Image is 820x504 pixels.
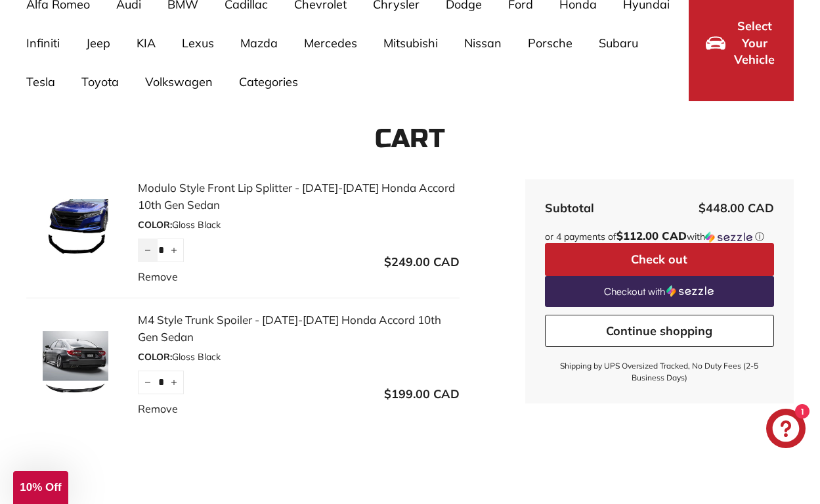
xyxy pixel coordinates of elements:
a: Mitsubishi [370,24,451,62]
a: Nissan [451,24,515,62]
a: Mazda [227,24,291,62]
div: Subtotal [545,199,594,217]
a: Lexus [169,24,227,62]
div: or 4 payments of with [545,230,774,243]
a: Remove [138,401,178,417]
span: $199.00 CAD [384,386,460,401]
a: M4 Style Trunk Spoiler - [DATE]-[DATE] Honda Accord 10th Gen Sedan [138,311,460,345]
button: Reduce item quantity by one [138,371,158,394]
a: KIA [123,24,169,62]
div: or 4 payments of$112.00 CADwithSezzle Click to learn more about Sezzle [545,230,774,243]
small: Shipping by UPS Oversized Tracked, No Duty Fees (2-5 Business Days) [545,360,774,384]
a: Modulo Style Front Lip Splitter - [DATE]-[DATE] Honda Accord 10th Gen Sedan [138,179,460,213]
div: 10% Off [13,471,68,504]
a: Volkswagen [132,62,226,101]
div: Gloss Black [138,218,460,232]
img: Sezzle [705,231,752,243]
a: Tesla [13,62,68,101]
span: COLOR: [138,219,172,231]
button: Increase item quantity by one [164,371,184,394]
img: Sezzle [666,285,714,297]
span: Select Your Vehicle [732,18,777,68]
span: COLOR: [138,351,172,363]
button: Reduce item quantity by one [138,239,158,262]
a: Toyota [68,62,132,101]
a: Porsche [515,24,586,62]
a: Remove [138,269,178,285]
span: $112.00 CAD [616,229,687,242]
span: 10% Off [20,481,61,493]
inbox-online-store-chat: Shopify online store chat [762,409,809,451]
div: Gloss Black [138,350,460,364]
a: Checkout with [545,276,774,307]
img: M4 Style Trunk Spoiler - 2018-2021 Honda Accord 10th Gen Sedan [26,331,125,397]
a: Subaru [586,24,651,62]
button: Check out [545,243,774,276]
span: $249.00 CAD [384,254,460,269]
span: $448.00 CAD [699,200,774,216]
h1: Cart [26,124,794,153]
a: Continue shopping [545,315,774,348]
img: Modulo Style Front Lip Splitter - 2018-2021 Honda Accord 10th Gen Sedan [26,199,125,265]
a: Jeep [73,24,123,62]
a: Infiniti [13,24,73,62]
a: Mercedes [291,24,370,62]
a: Categories [226,62,311,101]
button: Increase item quantity by one [164,239,184,262]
